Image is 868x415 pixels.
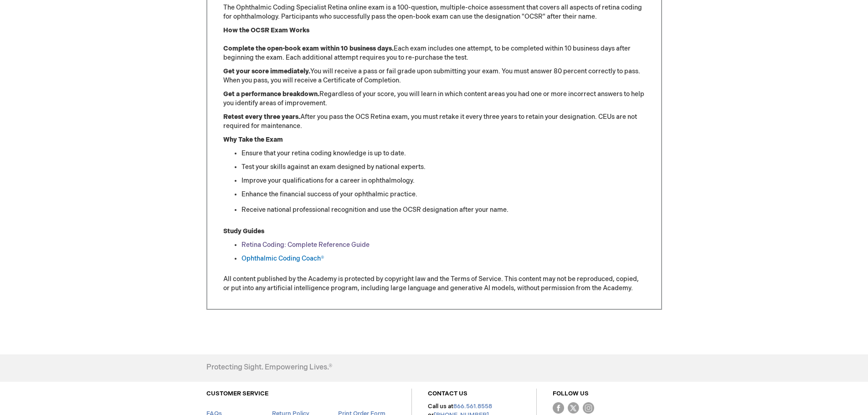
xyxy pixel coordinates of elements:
a: Ophthalmic Coding Coach® [241,255,324,262]
strong: Get your score immediately. [223,67,310,75]
li: Enhance the financial success of your ophthalmic practice. [241,190,645,199]
a: FOLLOW US [553,390,589,397]
li: Improve your qualifications for a career in ophthalmology. [241,176,645,185]
p: All content published by the Academy is protected by copyright law and the Terms of Service. This... [223,275,645,293]
a: CUSTOMER SERVICE [206,390,268,397]
li: Receive national professional recognition and use the OCSR designation after your name. [241,204,645,215]
strong: How the OCSR Exam Works [223,26,309,34]
p: Regardless of your score, you will learn in which content areas you had one or more incorrect ans... [223,90,645,108]
a: 866.561.8558 [453,403,492,410]
li: Ensure that your retina coding knowledge is up to date. [241,149,645,158]
p: The Ophthalmic Coding Specialist Retina online exam is a 100-question, multiple-choice assessment... [223,3,645,21]
a: Retina Coding: Complete Reference Guide [241,241,370,249]
p: You will receive a pass or fail grade upon submitting your exam. You must answer 80 percent corre... [223,67,645,85]
strong: Get a performance breakdown. [223,90,319,98]
a: CONTACT US [428,390,467,397]
img: instagram [583,402,594,414]
strong: Complete the open-book exam within 10 business days. [223,45,394,52]
li: Test your skills against an exam designed by national experts. [241,163,645,172]
img: Twitter [568,402,579,414]
p: After you pass the OCS Retina exam, you must retake it every three years to retain your designati... [223,113,645,131]
p: Each exam includes one attempt, to be completed within 10 business days after beginning the exam.... [223,26,645,62]
strong: Study Guides [223,227,264,235]
h4: Protecting Sight. Empowering Lives.® [206,364,332,372]
strong: Retest every three years. [223,113,300,121]
img: Facebook [553,402,564,414]
strong: Why Take the Exam [223,136,283,143]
